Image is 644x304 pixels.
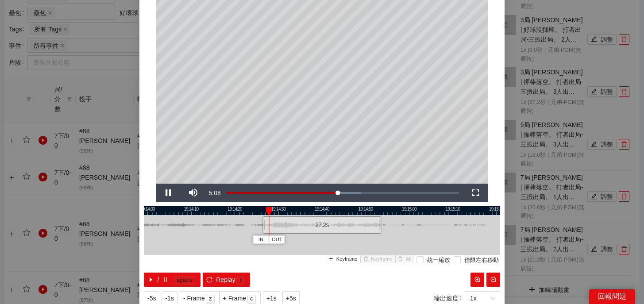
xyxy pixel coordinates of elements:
span: 統一縮放 [424,256,454,265]
button: IN [253,235,269,244]
span: plus [328,256,333,262]
span: +5s [286,293,296,303]
span: 僅限左右移動 [461,256,502,265]
button: Mute [181,184,206,202]
kbd: space [174,276,196,285]
span: Replay [216,275,235,285]
button: deleteKeyframe [360,255,395,263]
kbd: c [247,295,256,304]
kbd: r [236,276,245,285]
div: Progress Bar [227,192,459,194]
button: plusKeyframe [326,255,361,263]
span: reload [206,277,212,284]
span: zoom-in [474,277,481,284]
span: -5s [147,293,156,303]
div: 27.2 s [262,216,381,234]
button: OUT [269,235,285,244]
span: - Frame [183,293,205,303]
button: zoom-in [470,273,484,287]
button: zoom-out [486,273,500,287]
button: Pause [156,184,181,202]
span: pause [162,277,169,284]
span: 5:08 [209,189,221,196]
span: OUT [272,236,282,244]
button: caret-right/pausespace [144,273,201,287]
span: -1s [165,293,174,303]
kbd: z [206,295,215,304]
div: 回報問題 [589,289,635,304]
span: +1s [266,293,277,303]
button: reloadReplayr [203,273,250,287]
button: deleteAll [395,255,414,263]
span: zoom-out [490,277,497,284]
span: caret-right [148,277,154,284]
span: IN [258,236,263,244]
button: Fullscreen [463,184,488,202]
span: / [158,275,159,285]
span: Keyframe [336,255,358,263]
span: + Frame [223,293,247,303]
